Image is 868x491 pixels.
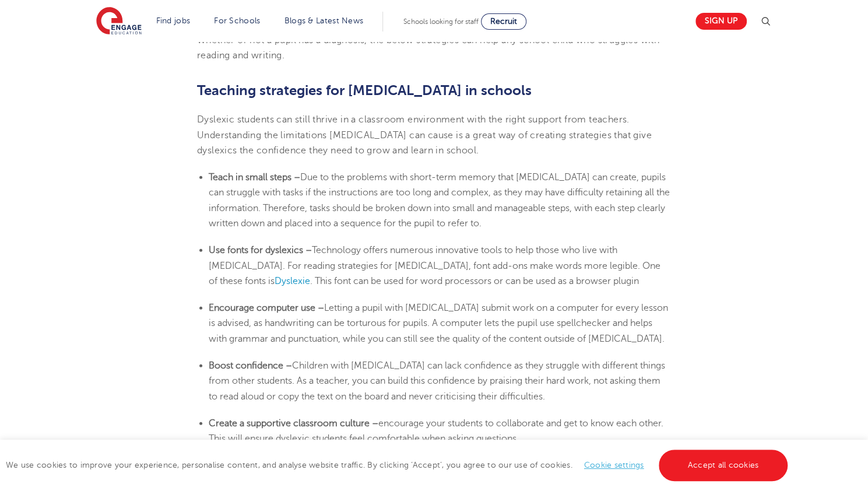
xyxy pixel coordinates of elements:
b: – [318,303,324,313]
a: Sign up [695,13,747,30]
a: Find jobs [156,16,191,25]
span: Letting a pupil with [MEDICAL_DATA] submit work on a computer for every lesson is advised, as han... [209,303,668,344]
b: Encourage computer use [209,303,315,313]
span: We use cookies to improve your experience, personalise content, and analyse website traffic. By c... [6,461,790,469]
span: Children with [MEDICAL_DATA] can lack confidence as they struggle with different things from othe... [209,360,665,402]
b: Use fonts for dyslexics – [209,245,312,255]
b: Teaching strategies for [MEDICAL_DATA] in schools [197,82,532,99]
a: Dyslexie [275,276,310,286]
a: Recruit [481,13,526,30]
span: encourage your students to collaborate and get to know each other. This will ensure dyslexic stud... [209,418,663,444]
span: . This font can be used for word processors or can be used as a browser plugin [310,276,639,286]
span: Due to the problems with short-term memory that [MEDICAL_DATA] can create, pupils can struggle wi... [209,172,670,229]
b: Teach in small steps – [209,172,300,183]
a: Blogs & Latest News [284,16,364,25]
span: Technology offers numerous innovative tools to help those who live with [MEDICAL_DATA]. For readi... [209,245,660,286]
span: Schools looking for staff [403,17,479,26]
b: Create a supportive classroom culture – [209,418,378,429]
span: Dyslexic students can still thrive in a classroom environment with the right support from teacher... [197,114,652,156]
span: Recruit [490,17,517,26]
a: For Schools [214,16,260,25]
b: Boost confidence – [209,360,292,371]
a: Cookie settings [584,461,644,469]
img: Engage Education [96,7,142,36]
a: Accept all cookies [659,450,788,481]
